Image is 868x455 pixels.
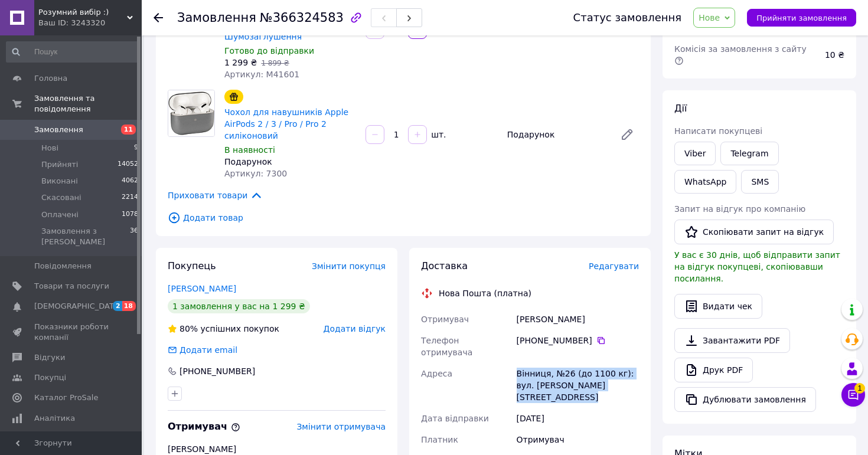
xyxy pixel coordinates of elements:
div: [PERSON_NAME] [514,309,641,330]
span: Замовлення з [PERSON_NAME] [41,226,130,247]
div: Ваш ID: 3243320 [38,18,142,28]
span: Платник [421,435,458,444]
span: 1 299 ₴ [224,58,257,67]
span: Запит на відгук про компанію [674,204,805,214]
span: Комісія за замовлення з сайту [674,44,809,66]
div: Вінниця, №26 (до 1100 кг): вул. [PERSON_NAME][STREET_ADDRESS] [514,363,641,408]
button: Прийняти замовлення [747,9,856,27]
span: Нове [699,13,720,22]
span: 1078 [122,210,138,220]
span: 9 [134,143,138,153]
span: [DEMOGRAPHIC_DATA] [34,301,122,312]
div: 1 замовлення у вас на 1 299 ₴ [168,299,310,313]
a: [PERSON_NAME] [168,284,236,293]
span: Каталог ProSale [34,392,98,403]
span: 2 [113,301,122,311]
a: Чохол для навушників Apple AirPods 2 / 3 / Pro / Pro 2 силіконовий [224,107,348,140]
span: Розумний вибір :) [38,7,127,18]
span: В наявності [224,145,275,155]
span: Скасовані [41,192,81,203]
span: Доставка [421,260,468,271]
span: Замовлення [34,125,83,135]
span: Нові [41,143,58,153]
a: Viber [674,142,716,165]
div: [PHONE_NUMBER] [517,335,639,346]
button: SMS [741,170,779,194]
span: Приховати товари [168,189,263,202]
div: Отримувач [514,429,641,450]
span: 1 899 ₴ [261,59,289,67]
div: Статус замовлення [573,12,682,24]
span: 14052 [118,159,138,170]
span: Додати товар [168,211,639,224]
span: Готово до відправки [224,46,314,55]
span: Змінити покупця [312,261,386,271]
span: Замовлення та повідомлення [34,93,142,114]
span: Повідомлення [34,261,92,271]
a: WhatsApp [674,170,736,194]
span: Показники роботи компанії [34,322,109,343]
span: Додати відгук [324,324,386,333]
button: Чат з покупцем1 [841,383,865,407]
span: 2214 [122,192,138,203]
div: Подарунок [502,126,611,143]
div: 10 ₴ [818,42,851,68]
div: Повернутися назад [154,12,163,24]
span: Змінити отримувача [296,422,386,431]
div: [DATE] [514,408,641,429]
button: Скопіювати запит на відгук [674,220,834,244]
img: Чохол для навушників Apple AirPods 2 / 3 / Pro / Pro 2 силіконовий [168,90,214,136]
a: Друк PDF [674,358,753,382]
a: Завантажити PDF [674,328,790,353]
button: Видати чек [674,294,762,319]
button: Дублювати замовлення [674,387,816,412]
span: №366324583 [260,11,344,25]
span: Виконані [41,176,78,186]
span: Прийняті [41,159,78,170]
span: Покупці [34,372,66,383]
span: Дії [674,103,687,114]
span: 80% [180,324,198,333]
div: успішних покупок [168,323,279,335]
span: Написати покупцеві [674,126,762,136]
span: Отримувач [168,421,240,432]
span: 36 [130,226,138,247]
div: [PERSON_NAME] [168,443,386,455]
span: Замовлення [177,11,256,25]
span: Прийняти замовлення [756,14,847,22]
span: 1 [854,383,865,394]
input: Пошук [6,41,139,63]
span: Відгуки [34,352,65,363]
div: Подарунок [224,156,356,168]
span: 4062 [122,176,138,186]
span: Дата відправки [421,414,489,423]
span: Товари та послуги [34,281,109,292]
span: Артикул: М41601 [224,70,299,79]
span: Аналітика [34,413,75,424]
span: Редагувати [589,261,639,271]
span: Телефон отримувача [421,336,472,357]
span: Покупець [168,260,216,271]
div: Нова Пошта (платна) [436,287,534,299]
div: Додати email [167,344,239,356]
span: Артикул: 7300 [224,169,287,178]
span: 11 [121,125,136,135]
div: Додати email [178,344,239,356]
span: 18 [122,301,136,311]
span: Оплачені [41,210,79,220]
div: [PHONE_NUMBER] [178,365,256,377]
span: Головна [34,73,67,84]
a: Telegram [720,142,778,165]
a: Редагувати [615,123,639,146]
div: шт. [428,129,447,140]
span: Отримувач [421,315,469,324]
span: Адреса [421,369,452,378]
span: У вас є 30 днів, щоб відправити запит на відгук покупцеві, скопіювавши посилання. [674,250,840,283]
